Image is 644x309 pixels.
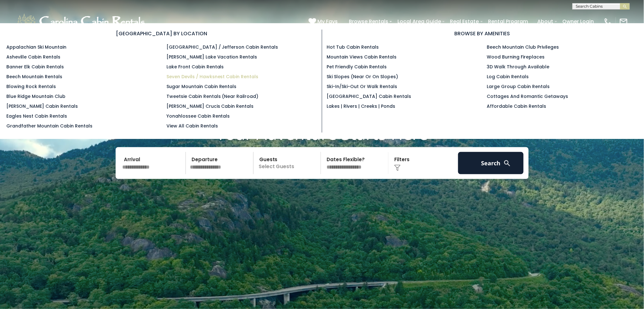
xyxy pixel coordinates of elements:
[327,103,396,109] a: Lakes | Rivers | Creeks | Ponds
[619,17,628,26] img: mail-regular-white.png
[458,152,524,174] button: Search
[487,83,550,90] a: Large Group Cabin Rentals
[166,113,230,119] a: Yonahlossee Cabin Rentals
[394,16,444,27] a: Local Area Guide
[6,123,92,129] a: Grandfather Mountain Cabin Rentals
[166,83,237,90] a: Sugar Mountain Cabin Rentals
[6,30,317,38] h3: [GEOGRAPHIC_DATA] BY LOCATION
[346,16,391,27] a: Browse Rentals
[6,93,65,100] a: Blue Ridge Mountain Club
[327,44,379,50] a: Hot Tub Cabin Rentals
[487,73,529,80] a: Log Cabin Rentals
[327,93,411,100] a: [GEOGRAPHIC_DATA] Cabin Rentals
[166,103,254,109] a: [PERSON_NAME] Crucis Cabin Rentals
[604,17,613,26] img: phone-regular-white.png
[317,17,338,25] span: My Favs
[447,16,482,27] a: Real Estate
[503,159,511,167] img: search-regular-white.png
[166,44,278,50] a: [GEOGRAPHIC_DATA] / Jefferson Cabin Rentals
[166,93,259,100] a: Tweetsie Cabin Rentals (Near Railroad)
[327,64,387,70] a: Pet Friendly Cabin Rentals
[6,83,56,90] a: Blowing Rock Rentals
[308,17,339,26] a: My Favs
[6,113,67,119] a: Eagles Nest Cabin Rentals
[166,54,257,60] a: [PERSON_NAME] Lake Vacation Rentals
[166,123,218,129] a: View All Cabin Rentals
[327,30,638,38] h3: BROWSE BY AMENITIES
[16,12,148,31] img: White-1-1-2.png
[394,165,401,171] img: filter--v1.png
[327,54,397,60] a: Mountain Views Cabin Rentals
[6,73,62,80] a: Beech Mountain Rentals
[327,83,397,90] a: Ski-in/Ski-Out or Walk Rentals
[6,54,60,60] a: Asheville Cabin Rentals
[166,73,259,80] a: Seven Devils / Hawksnest Cabin Rentals
[6,44,66,50] a: Appalachian Ski Mountain
[487,44,559,50] a: Beech Mountain Club Privileges
[166,64,224,70] a: Lake Front Cabin Rentals
[487,64,550,70] a: 3D Walk Through Available
[485,16,532,27] a: Rental Program
[559,16,597,27] a: Owner Login
[6,64,64,70] a: Banner Elk Cabin Rentals
[487,93,568,100] a: Cottages and Romantic Getaways
[534,16,557,27] a: About
[487,54,545,60] a: Wood Burning Fireplaces
[327,73,398,80] a: Ski Slopes (Near or On Slopes)
[487,103,546,109] a: Affordable Cabin Rentals
[6,103,78,109] a: [PERSON_NAME] Cabin Rentals
[255,152,321,174] p: Select Guests
[5,124,639,143] h1: Your Adventure Starts Here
